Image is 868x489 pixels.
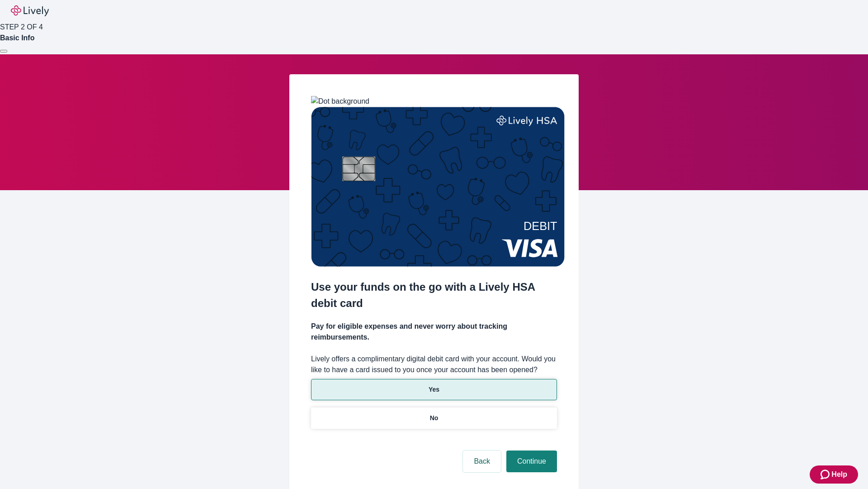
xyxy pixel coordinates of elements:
[463,451,501,472] button: Back
[506,451,557,472] button: Continue
[311,379,557,400] button: Yes
[11,5,49,16] img: Lively
[810,465,858,484] button: Zendesk support iconHelp
[430,413,439,423] p: No
[429,385,439,394] p: Yes
[311,107,565,267] img: Debit card
[311,321,557,343] h4: Pay for eligible expenses and never worry about tracking reimbursements.
[311,279,557,312] h2: Use your funds on the go with a Lively HSA debit card
[831,469,847,480] span: Help
[311,96,369,107] img: Dot background
[311,407,557,429] button: No
[311,354,557,375] label: Lively offers a complimentary digital debit card with your account. Would you like to have a card...
[821,469,831,480] svg: Zendesk support icon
